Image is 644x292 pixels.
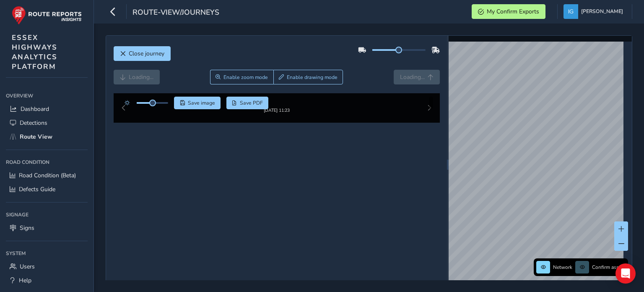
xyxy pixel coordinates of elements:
[6,156,88,168] div: Road Condition
[188,100,215,106] span: Save image
[6,221,88,235] a: Signs
[114,46,171,61] button: Close journey
[6,130,88,144] a: Route View
[20,224,34,232] span: Signs
[6,168,88,182] a: Road Condition (Beta)
[129,50,164,58] span: Close journey
[251,114,302,120] div: [DATE] 11:23
[553,264,572,271] span: Network
[472,4,545,19] button: My Confirm Exports
[251,106,302,114] img: Thumbnail frame
[20,133,52,141] span: Route View
[223,74,268,81] span: Enable zoom mode
[174,97,221,109] button: Save
[6,102,88,116] a: Dashboard
[19,171,76,179] span: Road Condition (Beta)
[132,7,219,19] span: route-view/journeys
[20,263,35,271] span: Users
[287,74,338,81] span: Enable drawing mode
[240,100,263,106] span: Save PDF
[12,33,57,71] span: ESSEX HIGHWAYS ANALYTICS PLATFORM
[19,276,31,284] span: Help
[581,4,623,19] span: [PERSON_NAME]
[6,260,88,274] a: Users
[6,274,88,287] a: Help
[6,247,88,260] div: System
[563,4,578,19] img: diamond-layout
[273,70,343,84] button: Draw
[210,70,273,84] button: Zoom
[19,185,55,193] span: Defects Guide
[6,116,88,130] a: Detections
[6,208,88,221] div: Signage
[592,264,626,271] span: Confirm assets
[12,6,82,25] img: rr logo
[20,119,47,127] span: Detections
[615,263,636,284] div: Open Intercom Messenger
[487,8,539,16] span: My Confirm Exports
[226,97,269,109] button: PDF
[6,89,88,102] div: Overview
[6,182,88,196] a: Defects Guide
[21,105,49,113] span: Dashboard
[563,4,626,19] button: [PERSON_NAME]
